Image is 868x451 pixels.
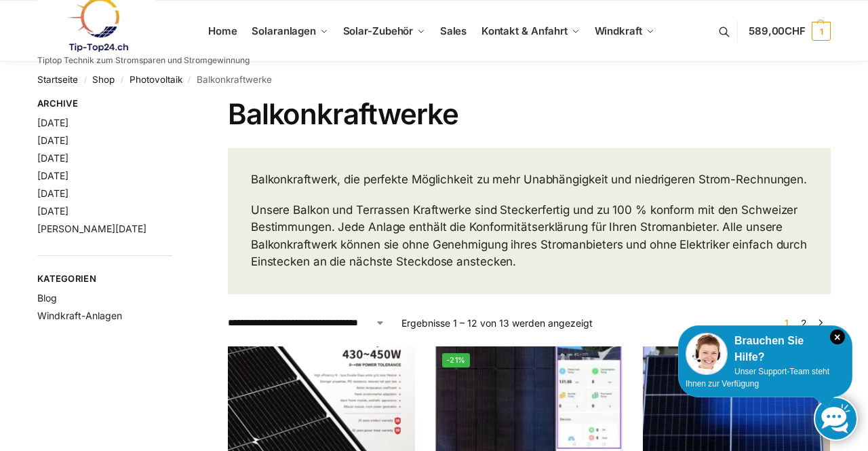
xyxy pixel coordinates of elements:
select: Shop-Reihenfolge [228,316,385,330]
p: Balkonkraftwerk, die perfekte Möglichkeit zu mehr Unabhängigkeit und niedrigeren Strom-Rechnungen. [251,171,808,189]
nav: Produkt-Seitennummerierung [776,316,831,330]
a: [DATE] [37,170,68,181]
span: 1 [812,22,831,41]
a: Seite 2 [797,317,810,329]
span: Unser Support-Team steht Ihnen zur Verfügung [686,367,829,389]
div: Brauchen Sie Hilfe? [686,333,845,365]
a: [DATE] [37,152,68,164]
span: / [115,75,129,86]
p: Tiptop Technik zum Stromsparen und Stromgewinnung [37,56,250,65]
button: Close filters [172,98,180,113]
span: Kontakt & Anfahrt [481,24,568,37]
i: Schließen [830,329,845,344]
h1: Balkonkraftwerke [228,97,831,131]
a: [DATE] [37,134,68,146]
a: Windkraft [589,1,660,62]
span: CHF [785,24,806,37]
a: [DATE] [37,205,68,217]
span: / [78,75,92,86]
span: Solar-Zubehör [343,24,414,37]
span: Windkraft [595,24,642,37]
a: 589,00CHF 1 [749,11,831,52]
span: 589,00 [749,24,806,37]
a: Shop [92,74,115,85]
span: Seite 1 [781,317,792,329]
a: Blog [37,292,57,304]
a: [PERSON_NAME][DATE] [37,223,146,234]
a: [DATE] [37,117,68,128]
span: Sales [440,24,467,37]
a: Solaranlagen [246,1,334,62]
p: Unsere Balkon und Terrassen Kraftwerke sind Steckerfertig und zu 100 % konform mit den Schweizer ... [251,202,808,271]
nav: Breadcrumb [37,62,831,97]
p: Ergebnisse 1 – 12 von 13 werden angezeigt [401,316,593,330]
a: [DATE] [37,187,68,199]
span: Archive [37,97,172,111]
a: Photovoltaik [130,74,182,85]
span: Kategorien [37,272,172,286]
a: Startseite [37,74,78,85]
a: → [816,316,826,330]
span: / [182,75,197,86]
a: Windkraft-Anlagen [37,310,122,321]
img: Customer service [686,333,728,375]
span: Solaranlagen [252,24,316,37]
a: Sales [434,1,472,62]
a: Kontakt & Anfahrt [475,1,585,62]
a: Solar-Zubehör [337,1,431,62]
